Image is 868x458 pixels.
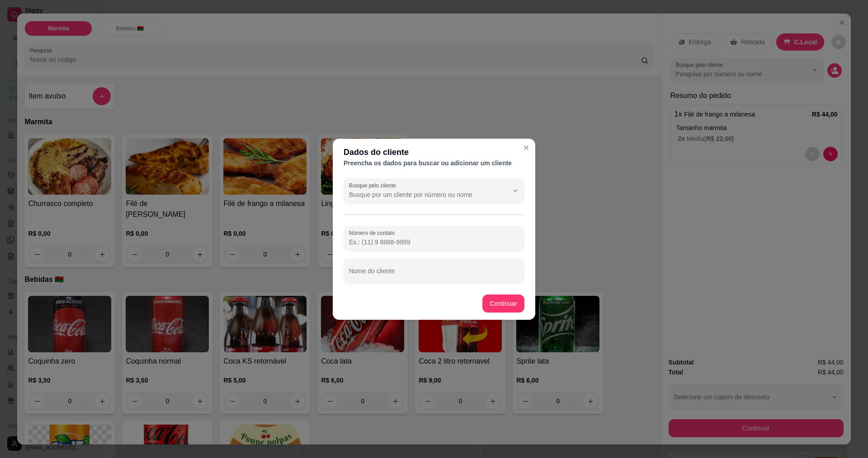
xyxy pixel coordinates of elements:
[519,140,533,155] button: Close
[508,183,523,198] button: Show suggestions
[482,294,524,313] button: Continuar
[349,182,399,189] label: Busque pelo cliente
[349,270,519,279] input: Nome do cliente
[344,159,524,168] div: Preencha os dados para buscar ou adicionar um cliente
[349,229,398,237] label: Número de contato
[344,146,524,159] div: Dados do cliente
[349,238,519,247] input: Número de contato
[349,190,494,199] input: Busque pelo cliente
